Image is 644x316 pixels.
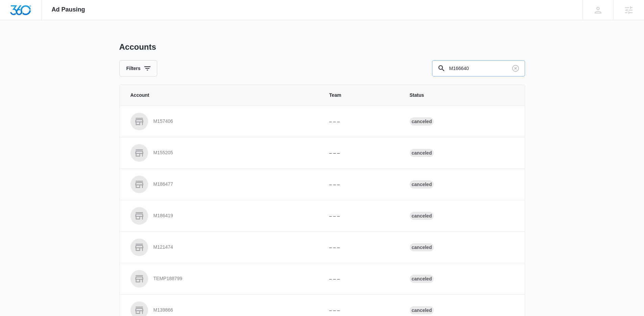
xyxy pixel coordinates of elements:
p: M186477 [153,181,173,188]
span: Status [410,92,514,99]
a: M186477 [130,176,313,193]
p: – – – [329,212,393,220]
p: – – – [329,244,393,251]
div: Canceled [410,117,434,126]
p: M157406 [153,118,173,125]
span: Ad Pausing [52,6,85,13]
p: – – – [329,307,393,314]
div: Canceled [410,306,434,314]
div: Canceled [410,275,434,283]
h1: Accounts [119,42,156,52]
button: Filters [119,60,157,76]
p: – – – [329,118,393,125]
a: TEMP188799 [130,270,313,288]
span: Team [329,92,393,99]
p: – – – [329,275,393,283]
div: Canceled [410,180,434,188]
a: M186419 [130,207,313,225]
a: M155205 [130,144,313,162]
p: – – – [329,150,393,157]
span: Account [130,92,313,99]
a: M121474 [130,239,313,256]
p: M139866 [153,307,173,314]
p: M121474 [153,244,173,251]
p: M186419 [153,212,173,219]
p: – – – [329,181,393,188]
button: Clear [510,63,521,74]
div: Canceled [410,212,434,220]
div: Canceled [410,149,434,157]
p: M155205 [153,150,173,156]
div: Canceled [410,243,434,251]
a: M157406 [130,113,313,130]
p: TEMP188799 [153,275,183,282]
input: Search By Account Number [432,60,525,76]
